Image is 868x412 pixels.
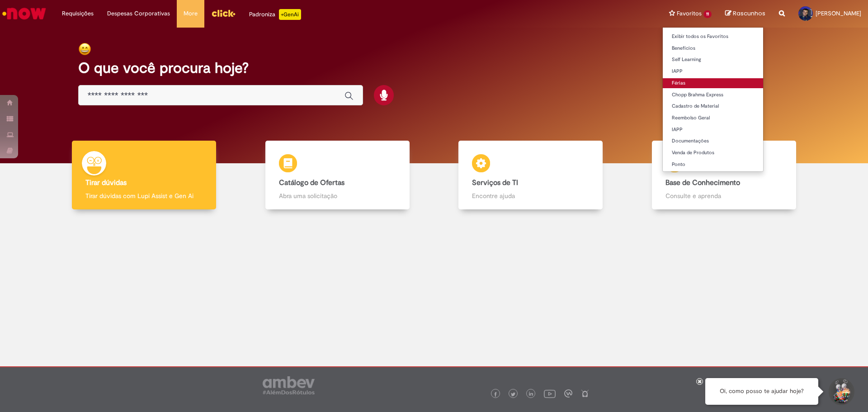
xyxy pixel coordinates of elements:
[705,378,818,405] div: Oi, como posso te ajudar hoje?
[663,136,763,146] a: Documentações
[62,9,94,18] span: Requisições
[184,9,198,18] span: More
[663,113,763,123] a: Reembolso Geral
[827,378,854,405] button: Iniciar Conversa de Suporte
[663,66,763,76] a: IAPP
[107,9,170,18] span: Despesas Corporativas
[663,125,763,135] a: IAPP
[663,101,763,111] a: Cadastro de Material
[78,43,91,56] img: happy-face.png
[663,32,763,42] a: Exibir todos os Favoritos
[733,9,765,18] span: Rascunhos
[85,178,127,187] b: Tirar dúvidas
[581,389,589,398] img: logo_footer_naosei.png
[85,191,203,200] p: Tirar dúvidas com Lupi Assist e Gen Ai
[725,9,765,18] a: Rascunhos
[663,148,763,158] a: Venda de Produtos
[279,9,301,20] p: +GenAi
[703,10,712,18] span: 11
[564,389,572,398] img: logo_footer_workplace.png
[665,191,783,200] p: Consulte e aprenda
[663,160,763,170] a: Ponto
[677,9,702,18] span: Favoritos
[1,5,47,23] img: ServiceNow
[211,6,236,20] img: click_logo_yellow_360x200.png
[511,392,515,397] img: logo_footer_twitter.png
[279,178,344,187] b: Catálogo de Ofertas
[249,9,301,20] div: Padroniza
[663,43,763,53] a: Benefícios
[663,55,763,65] a: Self Learning
[78,60,790,76] h2: O que você procura hoje?
[665,178,740,187] b: Base de Conhecimento
[529,392,533,397] img: logo_footer_linkedin.png
[472,191,589,200] p: Encontre ajuda
[544,388,556,399] img: logo_footer_youtube.png
[662,27,764,172] ul: Favoritos
[663,78,763,88] a: Férias
[47,141,241,210] a: Tirar dúvidas Tirar dúvidas com Lupi Assist e Gen Ai
[816,9,861,17] span: [PERSON_NAME]
[434,141,627,210] a: Serviços de TI Encontre ajuda
[263,376,315,394] img: logo_footer_ambev_rotulo_gray.png
[663,90,763,100] a: Chopp Brahma Express
[472,178,518,187] b: Serviços de TI
[627,141,821,210] a: Base de Conhecimento Consulte e aprenda
[279,191,396,200] p: Abra uma solicitação
[493,392,498,397] img: logo_footer_facebook.png
[241,141,434,210] a: Catálogo de Ofertas Abra uma solicitação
